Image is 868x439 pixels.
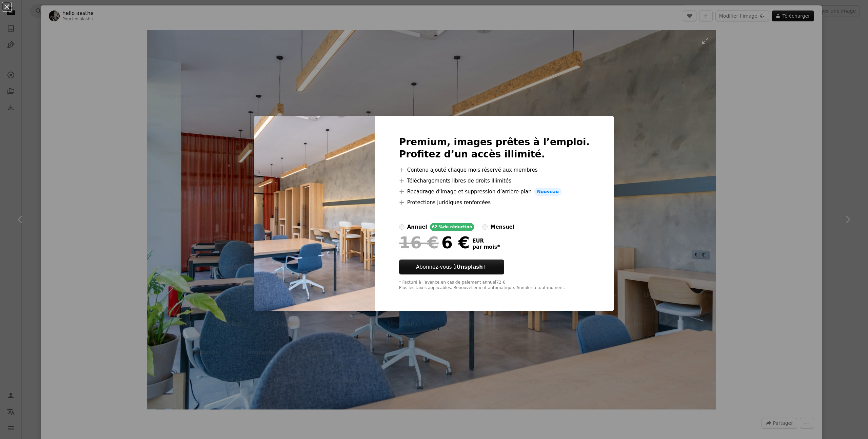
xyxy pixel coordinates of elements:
[399,280,590,291] div: * Facturé à l’avance en cas de paiement annuel 72 € Plus les taxes applicables. Renouvellement au...
[456,264,487,270] strong: Unsplash+
[490,223,514,231] div: mensuel
[430,223,474,231] div: 62 % de réduction
[534,188,561,196] span: Nouveau
[482,224,488,230] input: mensuel
[399,224,405,230] input: annuel62 %de réduction
[399,234,470,251] div: 6 €
[254,116,375,311] img: premium_photo-1723489681852-e8fcb02439fc
[399,166,590,174] li: Contenu ajouté chaque mois réservé aux membres
[399,136,590,160] h2: Premium, images prêtes à l’emploi. Profitez d’un accès illimité.
[472,238,500,244] span: EUR
[399,177,590,185] li: Téléchargements libres de droits illimités
[399,260,504,274] button: Abonnez-vous àUnsplash+
[399,198,590,207] li: Protections juridiques renforcées
[399,188,590,196] li: Recadrage d’image et suppression d’arrière-plan
[472,244,500,250] span: par mois *
[407,223,427,231] div: annuel
[399,234,439,251] span: 16 €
